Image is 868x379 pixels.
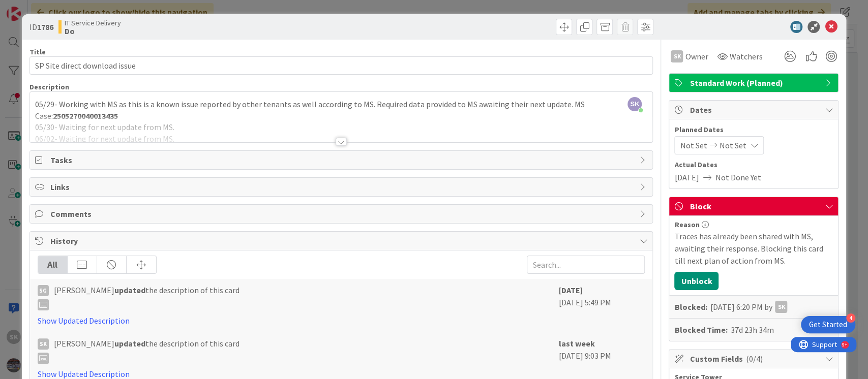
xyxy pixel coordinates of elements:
span: SK [627,97,642,111]
span: Custom Fields [690,353,820,365]
span: Tasks [50,154,635,166]
span: ID [29,21,53,33]
span: Comments [50,208,635,220]
span: [PERSON_NAME] the description of this card [54,284,240,310]
span: [DATE] [674,171,699,183]
b: Blocked: [674,301,707,313]
div: Get Started [809,320,847,330]
div: [DATE] 6:20 PM by [710,301,787,313]
input: Search... [527,256,645,274]
label: Title [29,47,46,56]
span: IT Service Delivery [65,19,121,27]
span: Not Done Yet [715,171,761,183]
span: Planned Dates [674,124,833,135]
b: Do [65,27,121,35]
span: Block [690,200,820,212]
span: Actual Dates [674,160,833,170]
strong: 2505270040013435 [53,111,118,121]
b: updated [114,285,145,295]
span: ( 0/4 ) [745,354,762,364]
div: [DATE] 5:49 PM [558,284,645,327]
span: Not Set [719,139,746,151]
span: Standard Work (Planned) [690,77,820,89]
span: Not Set [680,139,707,151]
span: Owner [685,50,708,62]
div: SK [775,301,787,313]
input: type card name here... [29,56,653,75]
b: updated [114,338,145,349]
div: All [38,256,68,273]
span: Dates [690,104,820,116]
span: Support [21,2,46,14]
div: 9+ [51,4,56,12]
span: Watchers [729,50,762,62]
button: Unblock [674,272,719,290]
span: Reason [674,221,699,228]
div: Open Get Started checklist, remaining modules: 4 [801,316,855,333]
div: 4 [846,313,855,323]
b: 1786 [37,22,53,32]
div: Traces has already been shared with MS, awaiting their response. Blocking this card till next pla... [674,230,833,267]
a: Show Updated Description [38,315,130,326]
span: Description [29,82,69,91]
b: last week [558,338,594,349]
b: [DATE] [558,285,582,295]
span: [PERSON_NAME] the description of this card [54,337,240,364]
p: 05/29- Working with MS as this is a known issue reported by other tenants as well according to MS... [35,99,648,121]
div: SK [671,50,683,62]
b: Blocked Time: [674,324,727,336]
a: Show Updated Description [38,369,130,379]
div: SK [38,338,49,350]
span: Links [50,181,635,193]
div: sg [38,285,49,296]
span: History [50,235,635,247]
div: 37d 23h 34m [730,324,773,336]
